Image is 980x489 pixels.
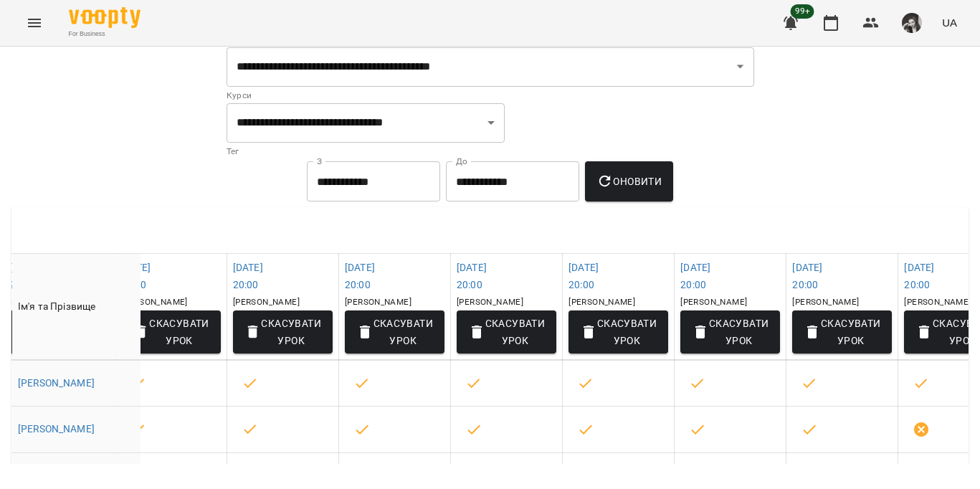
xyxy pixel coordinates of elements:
[585,161,673,201] button: Оновити
[692,315,769,349] span: Скасувати Урок
[569,262,599,290] a: [DATE]20:00
[356,315,433,349] span: Скасувати Урок
[233,262,263,290] a: [DATE]20:00
[792,310,892,353] button: Скасувати Урок
[904,262,934,290] a: [DATE]20:00
[244,315,321,349] span: Скасувати Урок
[233,310,333,353] button: Скасувати Урок
[227,89,754,103] p: Курси
[804,315,880,349] span: Скасувати Урок
[233,297,300,307] span: [PERSON_NAME]
[792,262,822,290] a: [DATE]20:00
[69,7,141,28] img: Voopty Logo
[468,315,545,349] span: Скасувати Урок
[345,297,411,307] span: [PERSON_NAME]
[18,423,95,435] a: [PERSON_NAME]
[936,9,963,36] button: UA
[680,262,710,290] a: [DATE]20:00
[457,297,523,307] span: [PERSON_NAME]
[580,315,657,349] span: Скасувати Урок
[569,297,635,307] span: [PERSON_NAME]
[596,173,662,190] span: Оновити
[680,297,747,307] span: [PERSON_NAME]
[18,298,135,315] div: Ім'я та Прізвище
[345,262,375,290] a: [DATE]20:00
[457,310,556,353] button: Скасувати Урок
[902,13,922,33] img: 0dd478c4912f2f2e7b05d6c829fd2aac.png
[18,377,95,389] a: [PERSON_NAME]
[569,310,668,353] button: Скасувати Урок
[904,297,971,307] span: [PERSON_NAME]
[121,297,188,307] span: [PERSON_NAME]
[942,15,957,30] span: UA
[17,6,52,40] button: Menu
[133,315,209,349] span: Скасувати Урок
[680,310,780,353] button: Скасувати Урок
[227,145,505,159] p: Тег
[121,310,221,353] button: Скасувати Урок
[791,4,814,19] span: 99+
[69,29,141,39] span: For Business
[457,262,487,290] a: [DATE]20:00
[345,310,444,353] button: Скасувати Урок
[792,297,859,307] span: [PERSON_NAME]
